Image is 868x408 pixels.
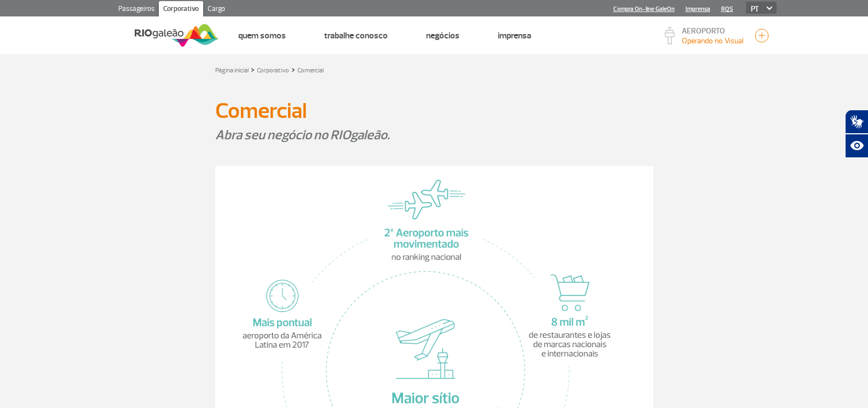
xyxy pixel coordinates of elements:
p: Abra seu negócio no RIOgaleão. [215,126,653,144]
a: Passageiros [114,1,159,19]
a: > [251,63,255,76]
a: Corporativo [257,66,289,75]
a: Quem Somos [238,30,286,41]
a: Compra On-line GaleOn [613,5,675,13]
a: RQS [721,5,733,13]
a: Trabalhe Conosco [324,30,388,41]
a: Imprensa [686,5,710,13]
a: Imprensa [498,30,531,41]
p: Visibilidade de 10000m [682,35,744,47]
p: AEROPORTO [682,27,744,35]
a: Cargo [203,1,229,19]
h1: Comercial [215,101,653,120]
div: Plugin de acessibilidade da Hand Talk. [845,110,868,158]
a: Corporativo [159,1,203,19]
a: Comercial [297,66,324,75]
a: Negócios [426,30,459,41]
button: Abrir recursos assistivos. [845,134,868,158]
a: Página inicial [215,66,249,75]
button: Abrir tradutor de língua de sinais. [845,110,868,134]
a: > [291,63,295,76]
